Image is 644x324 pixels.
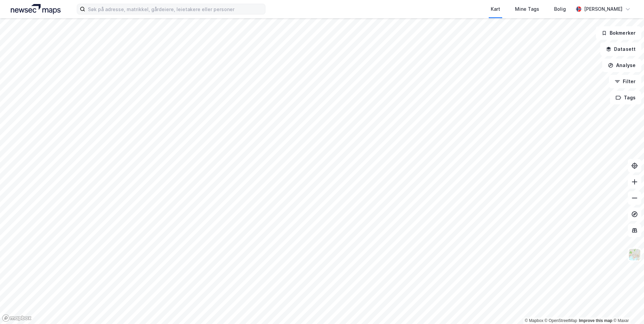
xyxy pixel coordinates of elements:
a: Mapbox homepage [2,314,32,322]
button: Analyse [602,59,641,72]
input: Søk på adresse, matrikkel, gårdeiere, leietakere eller personer [85,4,265,14]
div: Bolig [554,5,566,13]
img: logo.a4113a55bc3d86da70a041830d287a7e.svg [11,4,61,14]
button: Bokmerker [596,26,641,40]
div: Mine Tags [515,5,539,13]
a: Mapbox [525,318,543,323]
a: Improve this map [579,318,612,323]
button: Filter [609,75,641,88]
button: Tags [610,91,641,104]
iframe: Chat Widget [610,292,644,324]
button: Datasett [600,42,641,56]
a: OpenStreetMap [545,318,577,323]
div: Kart [491,5,500,13]
div: [PERSON_NAME] [584,5,622,13]
img: Z [628,248,641,261]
